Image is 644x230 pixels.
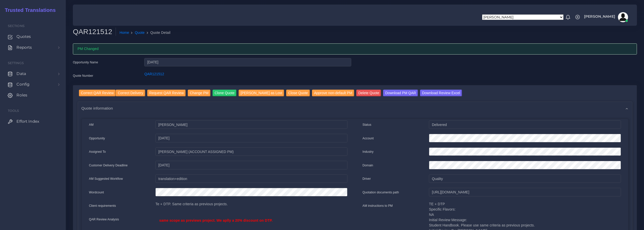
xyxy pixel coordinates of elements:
a: Quotes [4,31,62,42]
span: Quotes [16,34,31,39]
a: Home [119,30,129,35]
label: AM instructions to PM [363,203,393,208]
label: Industry [363,149,374,154]
h2: Trusted Translations [1,7,56,13]
span: Tools [8,109,19,113]
span: Config [16,82,30,87]
label: Client requirements [89,203,116,208]
label: Customer Delivery Deadline [89,163,128,168]
input: Download Review Excel [420,90,462,96]
label: Quotation documents path [363,190,399,195]
a: [PERSON_NAME]avatar [581,12,630,22]
h2: QAR121512 [73,28,116,36]
label: Driver [363,176,371,181]
p: Te + DTP. Same criteria as previous projects. [155,201,347,207]
input: Change PM [188,90,211,96]
label: Domain [363,163,373,168]
span: Roles [16,92,27,98]
input: Request QAR Review [147,90,186,96]
a: Roles [4,90,62,100]
img: avatar [618,12,628,22]
a: Effort Index [4,116,62,127]
input: Correct QAR Review [79,90,116,96]
a: Reports [4,42,62,53]
span: Settings [8,61,24,65]
a: Data [4,68,62,79]
label: Opportunity [89,136,105,141]
label: AM Suggested Workflow [89,176,123,181]
label: Quote Number [73,73,93,78]
a: QAR121512 [144,72,164,76]
label: Wordcount [89,190,104,195]
a: Config [4,79,62,90]
label: Status [363,122,371,127]
label: Opportunity Name [73,60,98,65]
input: Delete Quote [356,90,381,96]
label: QAR Review Analysis [89,217,119,222]
div: Quote information [78,102,632,115]
p: same scope as previews project. We aplly a 20% discount on DTP. [159,218,343,223]
span: Quote information [81,105,113,111]
li: Quote Detail [145,30,171,35]
span: Data [16,71,26,76]
input: Close Quote [286,90,310,96]
input: pm [155,147,347,156]
span: Sections [8,24,25,28]
label: Assigned To [89,149,106,154]
span: Effort Index [16,119,39,124]
input: Download PM QAR [383,90,418,96]
label: Account [363,136,374,141]
span: Reports [16,45,32,50]
input: Correct Delivery [116,90,145,96]
span: [PERSON_NAME] [584,15,615,18]
input: [PERSON_NAME] as Lost [239,90,284,96]
div: PM Changed [73,43,637,55]
label: AM [89,122,94,127]
input: Clone Quote [213,90,237,96]
a: Trusted Translations [1,6,56,14]
input: Approve non-default PM [312,90,354,96]
a: Quote [135,30,145,35]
